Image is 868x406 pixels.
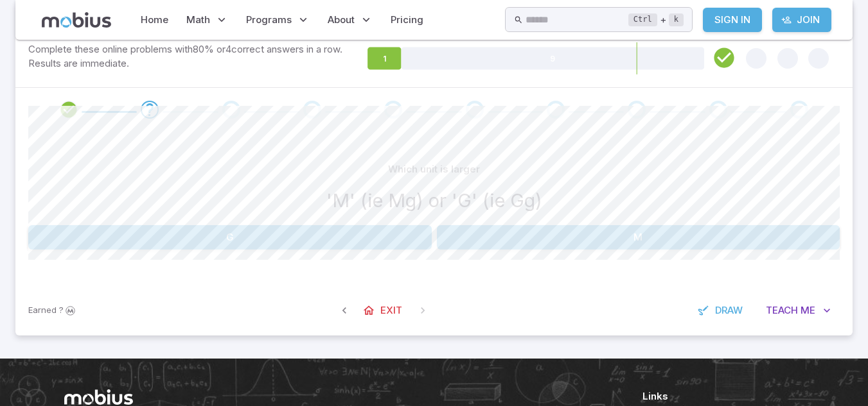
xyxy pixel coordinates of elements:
[303,101,321,119] div: Go to the next question
[141,101,159,119] div: Go to the next question
[222,101,240,119] div: Go to the next question
[757,298,840,323] button: TeachMe
[628,101,646,119] div: Go to the next question
[28,225,432,250] button: G
[790,101,808,119] div: Go to the next question
[715,303,743,317] span: Draw
[384,101,402,119] div: Go to the next question
[333,299,356,322] span: Previous Question
[387,5,427,35] a: Pricing
[246,13,292,27] span: Programs
[766,303,798,317] span: Teach
[642,389,804,403] h6: Links
[328,13,355,27] span: About
[547,101,565,119] div: Go to the next question
[628,13,657,26] kbd: Ctrl
[772,8,831,32] a: Join
[60,101,78,119] div: Review your answer
[466,101,484,119] div: Go to the next question
[388,162,480,176] p: Which unit is larger
[137,5,172,35] a: Home
[691,298,752,323] button: Draw
[628,12,684,28] div: +
[703,8,762,32] a: Sign In
[59,304,64,317] span: ?
[437,225,840,250] button: M
[28,304,77,317] p: Sign In to earn Mobius dollars
[356,298,411,323] a: Exit
[801,303,815,317] span: Me
[28,304,57,317] span: Earned
[411,299,434,322] span: On Latest Question
[380,303,402,317] span: Exit
[709,101,727,119] div: Go to the next question
[28,42,365,71] p: Complete these online problems with 80 % or 4 correct answers in a row. Results are immediate.
[669,13,684,26] kbd: k
[326,187,542,215] h3: 'M' (ie Mg) or 'G' (ie Gg)
[186,13,210,27] span: Math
